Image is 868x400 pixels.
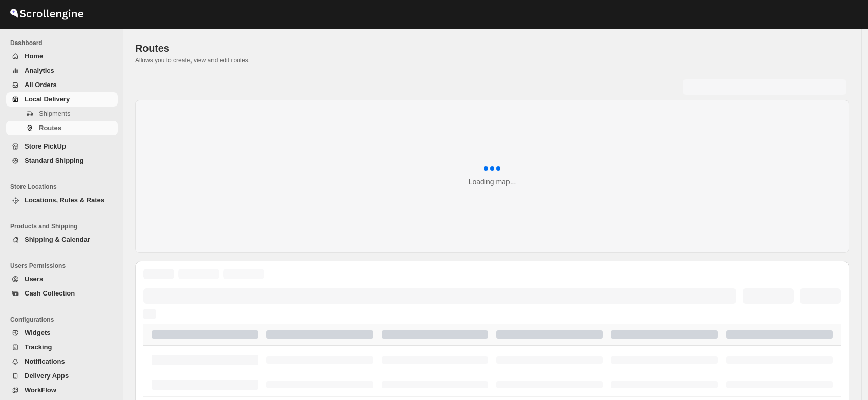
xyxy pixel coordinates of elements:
span: Users Permissions [10,262,118,270]
span: Analytics [25,67,54,74]
span: Routes [39,124,61,132]
span: All Orders [25,81,57,89]
span: Widgets [25,329,50,336]
span: Products and Shipping [10,222,118,230]
button: Analytics [6,64,118,78]
button: Home [6,49,118,64]
button: Shipments [6,107,118,121]
span: Shipments [39,110,70,117]
span: Locations, Rules & Rates [25,196,104,204]
span: Notifications [25,357,65,365]
span: WorkFlow [25,386,56,394]
span: Dashboard [10,39,118,47]
button: Notifications [6,354,118,369]
div: Loading map... [469,177,516,187]
span: Local Delivery [25,95,70,103]
button: Locations, Rules & Rates [6,193,118,207]
span: Tracking [25,343,52,351]
span: Home [25,52,43,60]
span: Delivery Apps [25,372,69,380]
button: Widgets [6,326,118,340]
p: Allows you to create, view and edit routes. [135,56,849,65]
span: Users [25,275,43,283]
button: WorkFlow [6,383,118,397]
span: Configurations [10,315,118,324]
button: Tracking [6,340,118,354]
button: Routes [6,121,118,135]
span: Standard Shipping [25,157,84,164]
span: Store PickUp [25,142,66,150]
button: Delivery Apps [6,369,118,383]
span: Cash Collection [25,289,75,297]
button: Cash Collection [6,286,118,301]
button: All Orders [6,78,118,92]
span: Shipping & Calendar [25,236,90,243]
button: Shipping & Calendar [6,233,118,247]
span: Routes [135,43,170,54]
span: Store Locations [10,183,118,191]
button: Users [6,272,118,286]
